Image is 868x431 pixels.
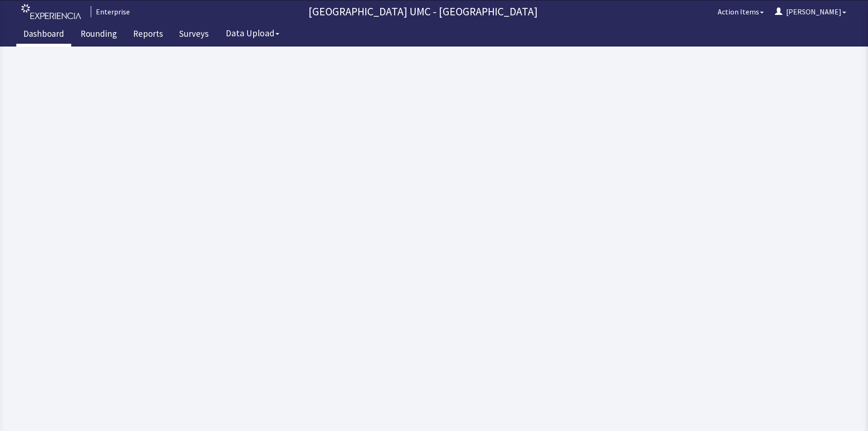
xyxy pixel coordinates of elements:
[220,25,285,42] button: Data Upload
[74,23,124,47] a: Rounding
[91,6,130,17] div: Enterprise
[769,2,852,21] button: [PERSON_NAME]
[21,4,81,20] img: experiencia_logo.png
[126,23,170,47] a: Reports
[712,2,769,21] button: Action Items
[172,23,215,47] a: Surveys
[16,23,71,47] a: Dashboard
[134,4,712,19] p: [GEOGRAPHIC_DATA] UMC - [GEOGRAPHIC_DATA]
